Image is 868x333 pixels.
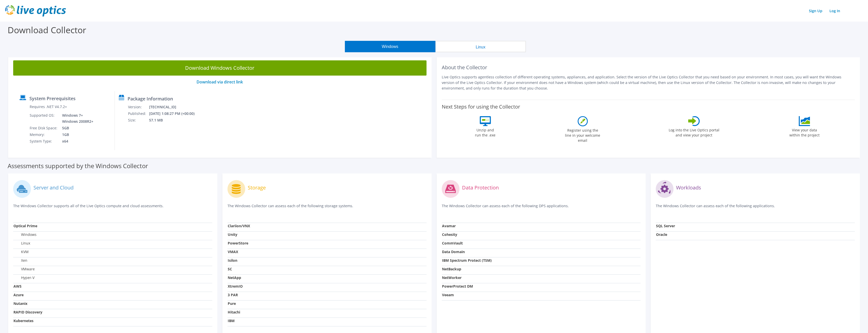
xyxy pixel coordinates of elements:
p: The Windows Collector supports all of the Live Optics compute and cloud assessments. [13,203,212,214]
strong: Veeam [442,292,454,297]
td: 1GB [58,131,94,138]
strong: PowerProtect DM [442,284,473,289]
td: Supported OS: [29,112,58,125]
label: Server and Cloud [33,185,74,190]
label: Windows [13,232,37,237]
strong: Cohesity [442,232,457,237]
a: Download Windows Collector [13,60,427,76]
strong: SQL Server [656,223,675,228]
h2: About the Collector [442,64,855,71]
a: Log In [827,7,843,14]
strong: AWS [13,284,22,289]
strong: NetWorker [442,275,462,280]
strong: Unity [228,232,237,237]
strong: PowerStore [228,241,248,246]
td: Free Disk Space: [29,125,58,131]
td: System Type: [29,138,58,145]
td: Published: [128,110,149,117]
strong: Optical Prime [13,223,37,228]
td: 57.1 MB [149,117,201,124]
td: x64 [58,138,94,145]
button: Windows [345,41,435,52]
td: Version: [128,104,149,110]
td: Windows 7+ Windows 2008R2+ [58,112,94,125]
label: View your data within the project [786,126,823,138]
strong: RAPID Discovery [13,310,42,314]
label: Xen [13,258,27,263]
label: Data Protection [462,185,499,190]
label: KVM [13,249,29,254]
label: Hyper-V [13,275,34,280]
a: Sign Up [806,7,825,14]
strong: SC [228,267,232,271]
strong: Hitachi [228,310,240,314]
td: Memory: [29,131,58,138]
strong: Isilon [228,258,237,263]
button: Linux [435,41,526,52]
strong: Nutanix [13,301,27,306]
label: Requires .NET V4.7.2+ [30,104,67,109]
label: System Prerequisites [29,96,76,101]
strong: Pure [228,301,236,306]
label: Linux [13,241,30,246]
p: The Windows Collector can assess each of the following storage systems. [227,203,427,214]
label: Package Information [128,96,173,101]
p: Live Optics supports agentless collection of different operating systems, appliances, and applica... [442,74,855,91]
strong: NetApp [228,275,241,280]
strong: CommVault [442,241,463,246]
label: Workloads [676,185,701,190]
td: Size: [128,117,149,124]
label: Storage [248,185,266,190]
td: [TECHNICAL_ID] [149,104,201,110]
label: VMware [13,267,35,272]
p: The Windows Collector can assess each of the following DPS applications. [442,203,641,214]
strong: 3 PAR [228,292,238,297]
strong: VMAX [228,249,238,254]
strong: Azure [13,292,24,297]
label: Register using the line in your welcome email [564,126,602,143]
strong: Avamar [442,223,456,228]
strong: XtremIO [228,284,243,289]
strong: Clariion/VNX [228,223,250,228]
p: The Windows Collector can assess each of the following applications. [656,203,855,214]
label: Log into the Live Optics portal and view your project [668,126,720,138]
strong: NetBackup [442,267,461,271]
td: 5GB [58,125,94,131]
strong: Oracle [656,232,667,237]
strong: IBM [228,318,235,323]
label: Unzip and run the .exe [474,126,497,138]
label: Next Steps for using the Collector [442,104,520,110]
label: Download Collector [8,24,86,36]
img: live_optics_svg.svg [5,5,66,16]
label: Assessments supported by the Windows Collector [8,163,148,168]
strong: Data Domain [442,249,465,254]
td: [DATE] 1:08:27 PM (+00:00) [149,110,201,117]
a: Download via direct link [197,79,243,85]
strong: IBM Spectrum Protect (TSM) [442,258,492,263]
strong: Kubernetes [13,318,33,323]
